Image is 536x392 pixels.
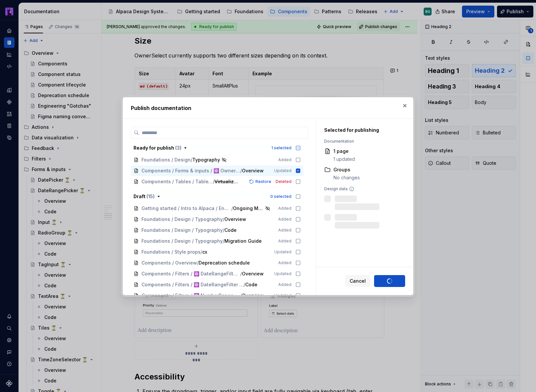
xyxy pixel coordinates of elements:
[240,270,242,277] span: /
[141,167,240,174] span: Components / Forms & inputs / ⚛️ OwnerSelect
[274,271,291,276] span: Updated
[274,168,291,173] span: Updated
[213,178,214,185] span: /
[270,194,291,199] div: 0 selected
[141,292,240,299] span: Components / Filters / ⚛️ NumberRangeFilter 🆕
[131,143,303,153] button: Ready for publish (3)1 selected
[324,186,398,192] div: Design data
[324,127,398,133] div: Selected for publishing
[278,157,291,162] span: Added
[350,278,366,284] span: Cancel
[242,270,264,277] span: Overview
[223,216,224,223] span: /
[247,178,274,185] button: Restore
[192,157,220,163] span: Typography
[201,249,202,255] span: /
[242,167,264,174] span: Overview
[274,293,291,298] span: Updated
[233,205,264,212] span: Ongoing Migrations
[333,156,355,162] div: 1 updated
[274,249,291,255] span: Updated
[333,166,360,173] div: Groups
[271,145,291,151] div: 1 selected
[141,178,213,185] span: Components / Tables / TableV2 Features
[278,238,291,244] span: Added
[224,238,262,244] span: Migration Guide
[141,238,223,244] span: Foundations / Design / Typography
[131,191,303,202] button: Draft (15)0 selected
[141,281,244,288] span: Components / Filters / ⚛️ DateRangeFilter 🆕
[278,282,291,287] span: Added
[231,205,233,212] span: /
[214,178,238,185] span: Virtualization
[146,194,155,199] span: ( 15 )
[224,216,246,223] span: Overview
[333,174,360,181] div: No changes
[278,217,291,222] span: Added
[134,145,181,151] div: Ready for publish
[134,193,155,200] div: Draft
[141,227,223,233] span: Foundations / Design / Typography
[240,292,242,299] span: /
[276,179,291,184] span: Deleted
[223,227,224,233] span: /
[255,179,271,184] span: Restore
[278,206,291,211] span: Added
[175,145,181,151] span: ( 3 )
[224,227,238,233] span: Code
[141,270,240,277] span: Components / Filters / ⚛️ DateRangeFilter 🆕
[245,281,258,288] span: Code
[199,260,250,266] span: Deprecation schedule
[278,260,291,266] span: Added
[141,260,197,266] span: Components / Overview
[324,139,398,144] div: Documentation
[278,228,291,233] span: Added
[333,148,355,155] div: 1 page
[131,104,405,112] h2: Publish documentation
[197,260,199,266] span: /
[141,157,191,163] span: Foundations / Design
[223,238,224,244] span: /
[141,205,231,212] span: Getting started / Intro to Alpaca / Engineering / Migrations
[202,249,215,255] span: cx
[141,216,223,223] span: Foundations / Design / Typography
[242,292,264,299] span: Overview
[141,249,201,255] span: Foundations / Style props
[244,281,245,288] span: /
[345,275,370,287] button: Cancel
[191,157,192,163] span: /
[240,167,242,174] span: /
